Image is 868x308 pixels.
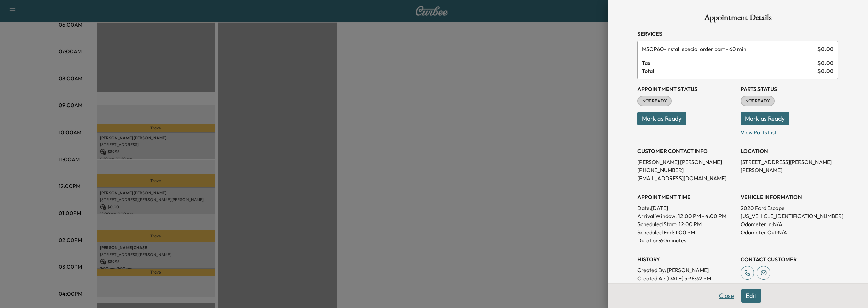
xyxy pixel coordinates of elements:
[638,98,671,104] span: NOT READY
[637,30,838,38] h3: Services
[678,212,726,220] span: 12:00 PM - 4:00 PM
[741,98,774,104] span: NOT READY
[741,228,838,236] p: Odometer Out: N/A
[637,255,735,263] h3: History
[637,282,735,290] p: Modified By : [PERSON_NAME]
[637,193,735,201] h3: APPOINTMENT TIME
[817,67,834,75] span: $ 0.00
[675,228,695,236] p: 1:00 PM
[741,193,838,201] h3: VEHICLE INFORMATION
[679,220,702,228] p: 12:00 PM
[741,220,838,228] p: Odometer In: N/A
[741,212,838,220] p: [US_VEHICLE_IDENTIFICATION_NUMBER]
[817,45,834,53] span: $ 0.00
[642,67,817,75] span: Total
[642,59,817,67] span: Tax
[715,289,738,303] button: Close
[637,85,735,93] h3: Appointment Status
[637,236,735,244] p: Duration: 60 minutes
[637,266,735,274] p: Created By : [PERSON_NAME]
[741,125,838,136] p: View Parts List
[637,158,735,166] p: [PERSON_NAME] [PERSON_NAME]
[637,14,838,24] h1: Appointment Details
[637,166,735,174] p: [PHONE_NUMBER]
[741,289,761,303] button: Edit
[637,204,735,212] p: Date: [DATE]
[637,220,677,228] p: Scheduled Start:
[741,147,838,155] h3: LOCATION
[637,174,735,182] p: [EMAIL_ADDRESS][DOMAIN_NAME]
[741,85,838,93] h3: Parts Status
[637,228,674,236] p: Scheduled End:
[637,112,686,125] button: Mark as Ready
[637,147,735,155] h3: CUSTOMER CONTACT INFO
[637,212,735,220] p: Arrival Window:
[741,204,838,212] p: 2020 Ford Escape
[642,45,815,53] span: Install special order part - 60 min
[817,59,834,67] span: $ 0.00
[741,158,838,174] p: [STREET_ADDRESS][PERSON_NAME][PERSON_NAME]
[637,274,735,282] p: Created At : [DATE] 5:38:32 PM
[741,112,789,125] button: Mark as Ready
[741,255,838,263] h3: CONTACT CUSTOMER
